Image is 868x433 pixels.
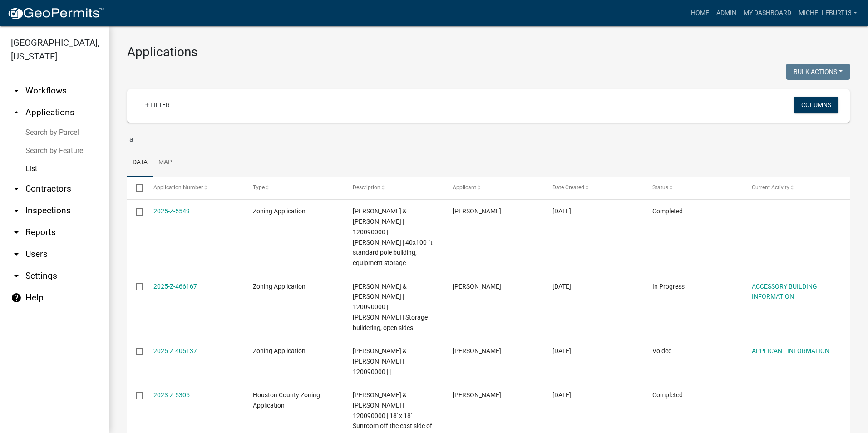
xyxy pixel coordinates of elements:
a: ACCESSORY BUILDING INFORMATION [752,283,817,300]
span: RASK,NATHAN W & ERICA J | 120090000 | Sheldon | 40x100 ft standard pole building, equipment storage [353,207,433,266]
i: arrow_drop_down [11,205,22,216]
button: Columns [794,97,838,113]
span: 09/02/2025 [552,207,571,215]
datatable-header-cell: Type [244,177,344,199]
span: Nathan Rask [453,347,501,354]
span: Type [253,184,265,191]
span: Nathan Rask [453,391,501,399]
span: Nathan Rask [453,207,501,215]
a: + Filter [138,97,177,113]
i: arrow_drop_down [11,271,22,281]
button: Bulk Actions [786,64,850,80]
a: michelleburt13 [795,5,861,22]
datatable-header-cell: Status [643,177,743,199]
a: APPLICANT INFORMATION [752,347,829,354]
span: Status [652,184,668,191]
i: arrow_drop_up [11,107,22,118]
span: Nathan Rask [453,283,501,290]
span: Voided [652,347,672,354]
h3: Applications [127,44,850,60]
span: Description [353,184,380,191]
span: Zoning Application [253,207,306,215]
span: Completed [652,391,683,399]
span: 08/19/2025 [552,283,571,290]
span: 04/14/2025 [552,347,571,354]
span: RASK,NATHAN W & ERICA J | 120090000 | | [353,347,407,375]
span: Current Activity [752,184,789,191]
datatable-header-cell: Select [127,177,144,199]
span: Zoning Application [253,347,306,354]
span: Completed [652,207,683,215]
span: Applicant [453,184,476,191]
a: Home [687,5,713,22]
datatable-header-cell: Description [344,177,444,199]
span: RASK,NATHAN W & ERICA J | 120090000 | Sheldon | Storage buildering, open sides [353,283,428,331]
a: Data [127,148,153,177]
datatable-header-cell: Application Number [144,177,244,199]
i: arrow_drop_down [11,227,22,238]
span: Date Created [552,184,584,191]
i: arrow_drop_down [11,85,22,96]
input: Search for applications [127,130,727,148]
i: help [11,292,22,303]
a: 2025-Z-5549 [153,207,190,215]
a: Admin [713,5,740,22]
a: 2025-Z-466167 [153,283,197,290]
span: Zoning Application [253,283,306,290]
datatable-header-cell: Applicant [444,177,544,199]
a: My Dashboard [740,5,795,22]
span: In Progress [652,283,685,290]
datatable-header-cell: Date Created [544,177,644,199]
a: 2023-Z-5305 [153,391,190,399]
a: 2025-Z-405137 [153,347,197,354]
datatable-header-cell: Current Activity [743,177,843,199]
a: Map [153,148,178,177]
i: arrow_drop_down [11,183,22,194]
span: 06/29/2023 [552,391,571,399]
span: Application Number [153,184,203,191]
i: arrow_drop_down [11,249,22,260]
span: Houston County Zoning Application [253,391,320,409]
